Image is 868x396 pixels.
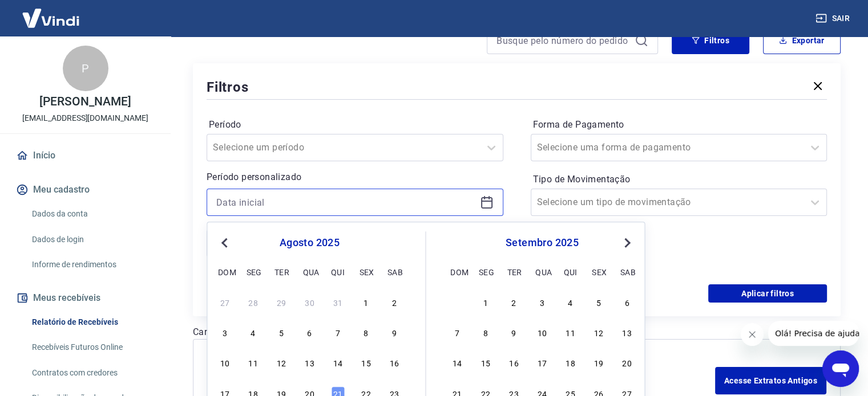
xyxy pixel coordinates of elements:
[479,356,492,370] div: Choose segunda-feira, 15 de setembro de 2025
[302,295,316,309] div: Choose quarta-feira, 30 de julho de 2025
[387,325,401,339] div: Choose sábado, 9 de agosto de 2025
[507,295,520,309] div: Choose terça-feira, 2 de setembro de 2025
[450,265,464,279] div: dom
[359,356,373,370] div: Choose sexta-feira, 15 de agosto de 2025
[592,295,605,309] div: Choose sexta-feira, 5 de setembro de 2025
[533,118,825,132] label: Forma de Pagamento
[216,194,475,211] input: Data inicial
[708,284,827,303] button: Aplicar filtros
[592,325,605,339] div: Choose sexta-feira, 12 de setembro de 2025
[620,356,634,370] div: Choose sábado, 20 de setembro de 2025
[331,356,345,370] div: Choose quinta-feira, 14 de agosto de 2025
[331,295,345,309] div: Choose quinta-feira, 31 de julho de 2025
[14,143,157,168] a: Início
[7,8,96,17] span: Olá! Precisa de ajuda?
[763,27,841,54] button: Exportar
[479,325,492,339] div: Choose segunda-feira, 8 de setembro de 2025
[450,356,464,370] div: Choose domingo, 14 de setembro de 2025
[535,325,549,339] div: Choose quarta-feira, 10 de setembro de 2025
[564,265,578,279] div: qui
[27,336,157,359] a: Recebíveis Futuros Online
[450,325,464,339] div: Choose domingo, 7 de setembro de 2025
[507,325,520,339] div: Choose terça-feira, 9 de setembro de 2025
[218,325,232,339] div: Choose domingo, 3 de agosto de 2025
[813,8,854,29] button: Sair
[535,295,549,309] div: Choose quarta-feira, 3 de setembro de 2025
[387,356,401,370] div: Choose sábado, 16 de agosto de 2025
[27,361,157,385] a: Contratos com credores
[533,173,825,186] label: Tipo de Movimentação
[564,325,578,339] div: Choose quinta-feira, 11 de setembro de 2025
[768,321,859,346] iframe: Mensagem da empresa
[359,295,373,309] div: Choose sexta-feira, 1 de agosto de 2025
[592,265,605,279] div: sex
[193,325,841,339] p: Carregando...
[216,236,402,250] div: agosto 2025
[39,96,131,108] p: [PERSON_NAME]
[715,367,826,394] a: Acesse Extratos Antigos
[741,323,764,346] iframe: Fechar mensagem
[274,356,288,370] div: Choose terça-feira, 12 de agosto de 2025
[620,265,634,279] div: sab
[450,295,464,309] div: Choose domingo, 31 de agosto de 2025
[218,265,232,279] div: dom
[479,265,492,279] div: seg
[496,32,630,49] input: Busque pelo número do pedido
[449,236,636,250] div: setembro 2025
[331,325,345,339] div: Choose quinta-feira, 7 de agosto de 2025
[620,236,634,250] button: Next Month
[217,236,231,250] button: Previous Month
[14,1,88,35] img: Vindi
[359,265,373,279] div: sex
[620,325,634,339] div: Choose sábado, 13 de setembro de 2025
[207,78,249,96] h5: Filtros
[507,356,520,370] div: Choose terça-feira, 16 de setembro de 2025
[302,356,316,370] div: Choose quarta-feira, 13 de agosto de 2025
[274,325,288,339] div: Choose terça-feira, 5 de agosto de 2025
[592,356,605,370] div: Choose sexta-feira, 19 de setembro de 2025
[535,265,549,279] div: qua
[274,265,288,279] div: ter
[387,265,401,279] div: sab
[620,295,634,309] div: Choose sábado, 6 de setembro de 2025
[218,295,232,309] div: Choose domingo, 27 de julho de 2025
[14,285,157,311] button: Meus recebíveis
[27,311,157,334] a: Relatório de Recebíveis
[302,325,316,339] div: Choose quarta-feira, 6 de agosto de 2025
[359,325,373,339] div: Choose sexta-feira, 8 de agosto de 2025
[247,325,260,339] div: Choose segunda-feira, 4 de agosto de 2025
[822,350,859,387] iframe: Botão para abrir a janela de mensagens
[507,265,520,279] div: ter
[209,118,501,132] label: Período
[535,356,549,370] div: Choose quarta-feira, 17 de setembro de 2025
[247,265,260,279] div: seg
[218,356,232,370] div: Choose domingo, 10 de agosto de 2025
[274,295,288,309] div: Choose terça-feira, 29 de julho de 2025
[247,295,260,309] div: Choose segunda-feira, 28 de julho de 2025
[672,27,749,54] button: Filtros
[207,170,503,184] p: Período personalizado
[27,202,157,226] a: Dados da conta
[331,265,345,279] div: qui
[63,46,108,91] div: P
[564,356,578,370] div: Choose quinta-feira, 18 de setembro de 2025
[564,295,578,309] div: Choose quinta-feira, 4 de setembro de 2025
[479,295,492,309] div: Choose segunda-feira, 1 de setembro de 2025
[387,295,401,309] div: Choose sábado, 2 de agosto de 2025
[14,177,157,202] button: Meu cadastro
[302,265,316,279] div: qua
[22,112,148,124] p: [EMAIL_ADDRESS][DOMAIN_NAME]
[247,356,260,370] div: Choose segunda-feira, 11 de agosto de 2025
[27,253,157,276] a: Informe de rendimentos
[27,228,157,251] a: Dados de login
